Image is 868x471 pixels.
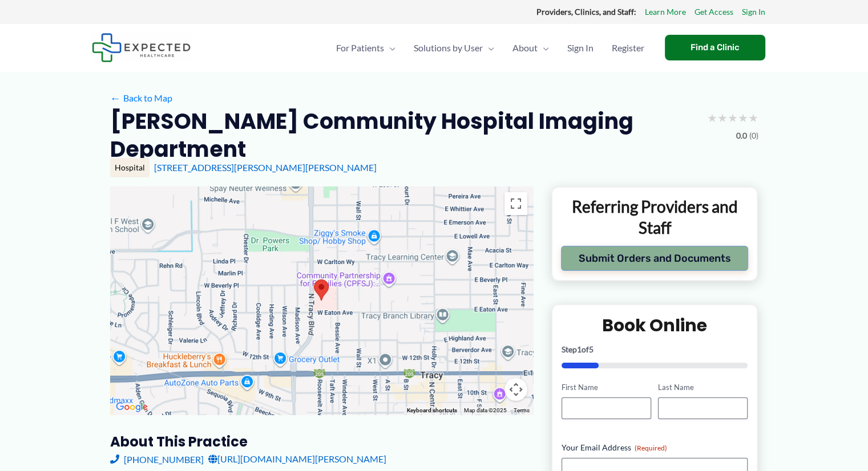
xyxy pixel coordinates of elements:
[503,28,558,68] a: AboutMenu Toggle
[562,442,748,453] label: Your Email Address
[110,450,204,468] a: [PHONE_NUMBER]
[414,28,483,68] span: Solutions by User
[748,107,758,128] span: ★
[110,107,698,164] h2: [PERSON_NAME] Community Hospital Imaging Department
[665,35,765,60] a: Find a Clinic
[558,28,603,68] a: Sign In
[464,407,507,413] span: Map data ©2025
[538,28,549,68] span: Menu Toggle
[154,162,377,173] a: [STREET_ADDRESS][PERSON_NAME][PERSON_NAME]
[603,28,653,68] a: Register
[742,5,765,19] a: Sign In
[405,28,503,68] a: Solutions by UserMenu Toggle
[728,107,738,128] span: ★
[736,128,747,143] span: 0.0
[113,400,151,415] img: Google
[336,28,384,68] span: For Patients
[738,107,748,128] span: ★
[407,407,457,415] button: Keyboard shortcuts
[561,196,749,238] p: Referring Providers and Staff
[589,344,594,354] span: 5
[695,5,733,19] a: Get Access
[504,192,527,215] button: Toggle fullscreen view
[749,128,758,143] span: (0)
[577,344,582,354] span: 1
[567,28,594,68] span: Sign In
[645,5,686,19] a: Learn More
[92,33,191,62] img: Expected Healthcare Logo - side, dark font, small
[110,433,533,450] h3: About this practice
[110,90,172,107] a: ←Back to Map
[208,450,386,468] a: [URL][DOMAIN_NAME][PERSON_NAME]
[113,400,151,415] a: Open this area in Google Maps (opens a new window)
[562,314,748,336] h2: Book Online
[717,107,728,128] span: ★
[110,92,121,103] span: ←
[110,158,150,177] div: Hospital
[327,28,653,68] nav: Primary Site Navigation
[327,28,405,68] a: For PatientsMenu Toggle
[635,444,667,452] span: (Required)
[612,28,644,68] span: Register
[562,346,748,354] p: Step of
[504,378,527,401] button: Map camera controls
[561,246,749,271] button: Submit Orders and Documents
[512,28,538,68] span: About
[658,382,748,393] label: Last Name
[707,107,717,128] span: ★
[514,407,530,413] a: Terms (opens in new tab)
[384,28,395,68] span: Menu Toggle
[483,28,494,68] span: Menu Toggle
[536,7,636,17] strong: Providers, Clinics, and Staff:
[562,382,651,393] label: First Name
